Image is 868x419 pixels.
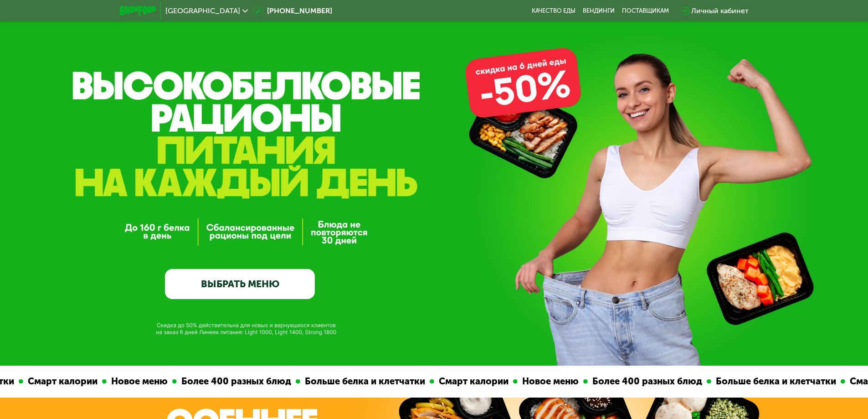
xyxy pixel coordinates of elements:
div: Более 400 разных блюд [587,374,706,388]
div: Личный кабинет [691,5,749,16]
div: Новое меню [106,374,171,388]
a: Качество еды [532,7,575,15]
div: Больше белка и клетчатки [710,374,840,388]
div: поставщикам [622,7,669,15]
a: Вендинги [583,7,615,15]
span: [GEOGRAPHIC_DATA] [165,7,240,15]
a: [PHONE_NUMBER] [252,5,332,16]
div: Больше белка и клетчатки [299,374,429,388]
div: Новое меню [517,374,582,388]
div: Более 400 разных блюд [176,374,295,388]
div: Смарт калории [433,374,512,388]
div: Смарт калории [22,374,101,388]
a: ВЫБРАТЬ МЕНЮ [165,269,315,299]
